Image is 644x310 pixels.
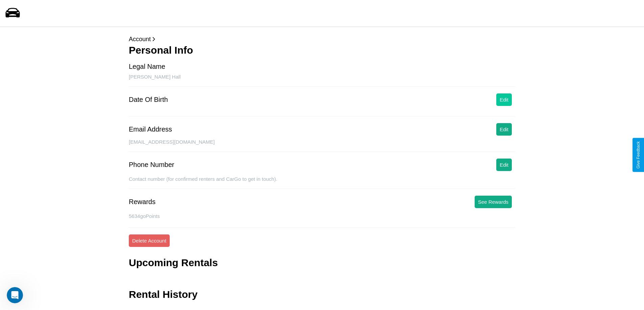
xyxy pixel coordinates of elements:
button: Edit [496,123,512,136]
div: Legal Name [129,63,165,71]
div: Rewards [129,198,156,206]
button: Edit [496,159,512,171]
iframe: Intercom live chat [7,287,23,303]
p: 5634 goPoints [129,212,515,221]
button: Delete Account [129,234,170,247]
div: [PERSON_NAME] Hall [129,74,515,87]
div: Email Address [129,125,172,133]
div: [EMAIL_ADDRESS][DOMAIN_NAME] [129,139,515,152]
div: Contact number (for confirmed renters and CarGo to get in touch). [129,176,515,189]
h3: Rental History [129,289,197,300]
h3: Upcoming Rentals [129,257,218,269]
button: Edit [496,93,512,106]
button: See Rewards [475,196,512,208]
div: Give Feedback [636,141,641,169]
p: Account [129,34,515,45]
div: Phone Number [129,161,174,169]
div: Date Of Birth [129,96,168,104]
h3: Personal Info [129,45,515,56]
